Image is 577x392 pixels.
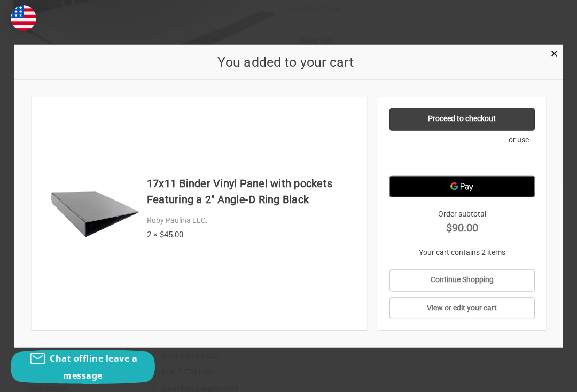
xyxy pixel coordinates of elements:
button: Google Pay [389,175,535,197]
strong: $90.00 [389,219,535,235]
iframe: PayPal-paypal [389,149,535,170]
a: Proceed to checkout [389,108,535,130]
p: -- or use -- [389,134,535,145]
button: Chat offline leave a message [11,350,155,384]
img: 17x11 Binder Vinyl Panel with pockets Featuring a 2" Angle-D Ring Black [48,167,141,260]
h4: 17x11 Binder Vinyl Panel with pockets Featuring a 2" Angle-D Ring Black [147,175,356,207]
h2: You added to your cart [32,52,540,72]
p: Your cart contains 2 items [389,246,535,258]
div: Ruby Paulina LLC. [147,215,356,226]
div: Order subtotal [389,208,535,235]
div: 2 × $45.00 [147,229,356,241]
span: × [551,46,558,61]
img: duty and tax information for United States [11,5,36,31]
a: Continue Shopping [389,269,535,291]
a: Close [549,47,560,58]
a: View or edit your cart [389,297,535,319]
span: Chat offline leave a message [50,353,137,381]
